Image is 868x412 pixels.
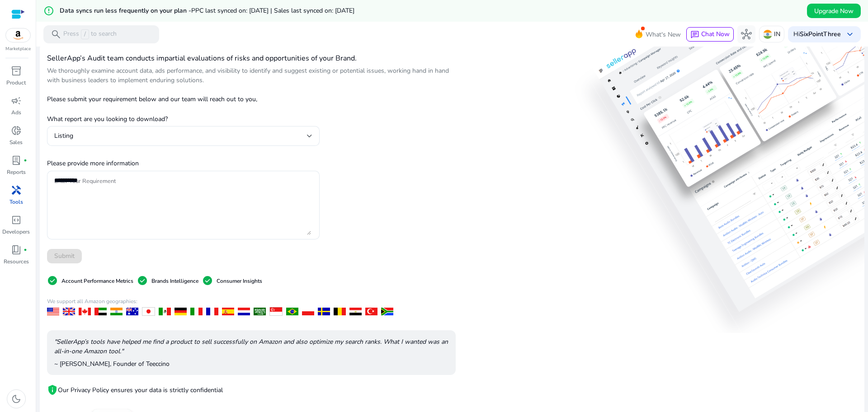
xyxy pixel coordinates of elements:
[47,159,320,168] p: Please provide more information
[4,257,29,266] p: Resources
[807,4,861,18] button: Upgrade Now
[9,198,23,206] p: Tools
[47,94,320,104] p: Please submit your requirement below and our team will reach out to you,
[814,6,854,16] span: Upgrade Now
[5,46,31,52] p: Marketplace
[54,359,448,369] p: ~ [PERSON_NAME], Founder of Teeccino
[11,66,22,76] span: inventory_2
[191,6,354,15] span: PPC last synced on: [DATE] | Sales last synced on: [DATE]
[54,337,448,356] p: "SellerApp’s tools have helped me find a product to sell successfully on Amazon and also optimize...
[793,31,841,37] p: Hi
[54,131,73,140] span: Listing
[47,275,58,286] span: check_circle
[800,30,841,38] b: SixPointThree
[11,155,22,166] span: lab_profile
[11,393,22,404] span: dark_mode
[11,215,22,225] span: code_blocks
[9,138,23,146] p: Sales
[51,29,61,40] span: search
[81,29,89,39] span: /
[2,228,30,236] p: Developers
[686,27,734,42] button: chatChat Now
[11,244,22,255] span: book_4
[646,27,681,42] span: What's New
[43,5,54,16] mat-icon: error_outline
[7,168,26,176] p: Reports
[137,275,148,286] span: check_circle
[690,30,699,39] span: chat
[202,275,213,286] span: check_circle
[47,66,456,85] p: We thoroughly examine account data, ads performance, and visibility to identify and suggest exist...
[61,277,133,285] p: Account Performance Metrics
[11,185,22,196] span: handyman
[741,29,752,40] span: hub
[763,30,772,39] img: in.svg
[11,108,21,117] p: Ads
[774,26,780,42] p: IN
[701,30,730,38] span: Chat Now
[58,385,223,395] p: Our Privacy Policy ensures your data is strictly confidential
[47,54,456,63] h4: SellerApp’s Audit team conducts impartial evaluations of risks and opportunities of your Brand.
[11,95,22,106] span: campaign
[151,277,198,285] p: Brands Intelligence
[24,248,27,252] span: fiber_manual_record
[6,79,26,87] p: Product
[60,7,354,15] h5: Data syncs run less frequently on your plan -
[63,29,117,39] p: Press to search
[844,29,855,40] span: keyboard_arrow_down
[11,125,22,136] span: donut_small
[24,159,27,162] span: fiber_manual_record
[6,28,30,42] img: amazon.svg
[217,277,262,285] p: Consumer Insights
[47,297,456,305] p: We support all Amazon geographies:
[47,107,320,124] p: What report are you looking to download?
[47,384,58,395] mat-icon: privacy_tip
[737,25,755,43] button: hub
